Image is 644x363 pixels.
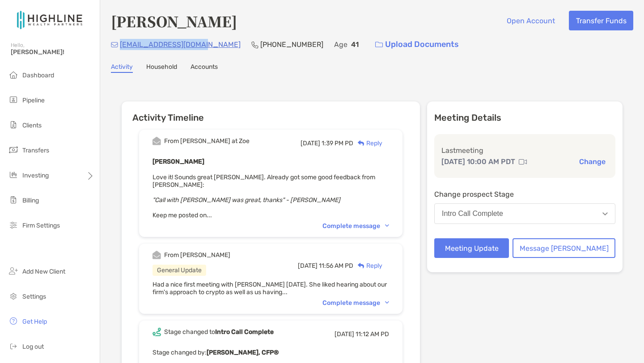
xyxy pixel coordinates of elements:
p: [DATE] 10:00 AM PDT [441,156,515,167]
div: Intro Call Complete [442,210,503,218]
button: Open Account [500,11,562,30]
img: add_new_client icon [8,266,19,276]
img: transfers icon [8,144,19,155]
span: Firm Settings [22,222,60,229]
div: Complete message [322,222,389,230]
p: [PHONE_NUMBER] [260,39,323,50]
div: Reply [353,261,382,270]
img: communication type [519,158,527,165]
span: Investing [22,172,49,179]
img: button icon [375,42,383,48]
span: [PERSON_NAME]! [11,48,94,56]
span: Dashboard [22,72,54,79]
div: Complete message [322,299,389,307]
span: Clients [22,122,42,129]
img: Event icon [153,137,161,145]
p: Stage changed by: [153,347,389,358]
p: 41 [351,39,359,50]
p: [EMAIL_ADDRESS][DOMAIN_NAME] [120,39,241,50]
h4: [PERSON_NAME] [111,11,237,31]
img: pipeline icon [8,94,19,105]
div: Stage changed to [164,328,274,336]
span: Get Help [22,318,47,325]
span: 11:56 AM PD [319,262,353,270]
div: From [PERSON_NAME] [164,251,230,259]
button: Transfer Funds [569,11,633,30]
img: settings icon [8,291,19,301]
img: billing icon [8,194,19,205]
p: Change prospect Stage [434,189,615,200]
img: get-help icon [8,316,19,326]
button: Change [576,157,608,166]
b: Intro Call Complete [215,328,274,336]
span: Billing [22,197,39,204]
em: "Call with [PERSON_NAME] was great, thanks" - [PERSON_NAME] [153,196,340,204]
img: dashboard icon [8,69,19,80]
img: Email Icon [111,42,118,47]
span: [DATE] [301,139,320,147]
img: logout icon [8,341,19,351]
b: [PERSON_NAME] [153,158,204,165]
span: Pipeline [22,97,45,104]
span: [DATE] [335,330,354,338]
img: Phone Icon [251,41,258,48]
span: Settings [22,293,46,300]
img: clients icon [8,119,19,130]
img: firm-settings icon [8,219,19,230]
b: [PERSON_NAME], CFP® [207,349,279,356]
span: Add New Client [22,268,65,275]
img: Zoe Logo [11,4,89,36]
p: Last meeting [441,145,608,156]
a: Upload Documents [369,35,465,54]
span: Transfers [22,147,49,154]
span: 1:39 PM PD [322,139,353,147]
a: Accounts [191,63,218,73]
span: [DATE] [298,262,318,270]
p: Meeting Details [434,112,615,123]
img: Chevron icon [385,224,389,227]
div: General Update [153,265,206,276]
img: Open dropdown arrow [602,212,608,215]
div: Reply [353,139,382,148]
img: Reply icon [358,263,364,269]
img: Reply icon [358,140,364,146]
img: Chevron icon [385,301,389,304]
button: Intro Call Complete [434,203,615,224]
span: Had a nice first meeting with [PERSON_NAME] [DATE]. She liked hearing about our firm's approach t... [153,281,387,296]
p: Age [334,39,347,50]
h6: Activity Timeline [122,101,420,123]
a: Household [146,63,177,73]
img: Event icon [153,251,161,259]
button: Message [PERSON_NAME] [513,238,615,258]
span: Love it! Sounds great [PERSON_NAME]. Already got some good feedback from [PERSON_NAME]: Keep me p... [153,173,375,219]
img: investing icon [8,169,19,180]
span: Log out [22,343,44,350]
img: Event icon [153,328,161,336]
span: 11:12 AM PD [356,330,389,338]
button: Meeting Update [434,238,509,258]
div: From [PERSON_NAME] at Zoe [164,137,250,145]
a: Activity [111,63,133,73]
